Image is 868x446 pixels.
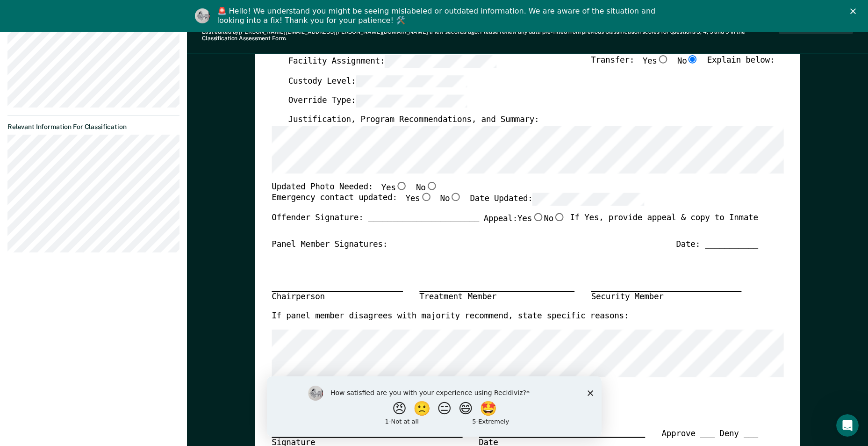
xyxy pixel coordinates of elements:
div: Updated Photo Needed: [272,181,438,193]
label: No [416,181,438,193]
label: If panel member disagrees with majority recommend, state specific reasons: [272,311,629,322]
label: No [544,213,565,224]
input: Yes [420,193,432,201]
input: Custody Level: [356,75,467,87]
div: Approving Authority: [272,385,758,396]
input: No [553,213,566,221]
div: Emergency contact updated: [272,193,644,213]
span: a few seconds ago [430,29,478,35]
label: Date Updated: [470,193,644,206]
label: Yes [381,181,407,193]
label: No [677,55,699,67]
input: Yes [532,213,544,221]
div: Treatment Member [419,291,574,303]
div: Panel Member Signatures: [272,239,387,250]
label: No [440,193,461,206]
div: Close [850,8,860,14]
label: Custody Level: [288,75,467,87]
label: Yes [517,213,544,224]
input: Yes [657,55,669,63]
input: Override Type: [356,95,467,108]
div: Last edited by [PERSON_NAME][EMAIL_ADDRESS][PERSON_NAME][DOMAIN_NAME] . Please review any data pr... [202,29,779,42]
img: Profile image for Kim [195,8,210,23]
label: Override Type: [288,95,467,108]
input: Facility Assignment: [385,55,496,67]
input: No [687,55,699,63]
div: 🚨 Hello! We understand you might be seeing mislabeled or outdated information. We are aware of th... [217,7,659,25]
div: Transfer: Explain below: [591,55,775,75]
div: Panel's Majority Recommendation: [272,44,758,55]
label: Facility Assignment: [288,55,496,67]
label: Yes [642,55,668,67]
input: Yes [395,181,408,190]
input: No [450,193,462,201]
dt: Relevant Information For Classification [7,123,179,131]
iframe: Survey by Kim from Recidiviz [267,376,602,437]
div: Chairperson [272,291,403,303]
input: No [425,181,438,190]
div: Date: ___________ [676,239,758,250]
input: Date Updated: [532,193,644,206]
label: Appeal: [483,213,565,232]
div: Security Member [591,291,741,303]
label: Justification, Program Recommendations, and Summary: [288,115,539,125]
div: Offender Signature: _______________________ If Yes, provide appeal & copy to Inmate [272,213,758,239]
label: Yes [405,193,431,206]
iframe: Intercom live chat [836,414,859,437]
